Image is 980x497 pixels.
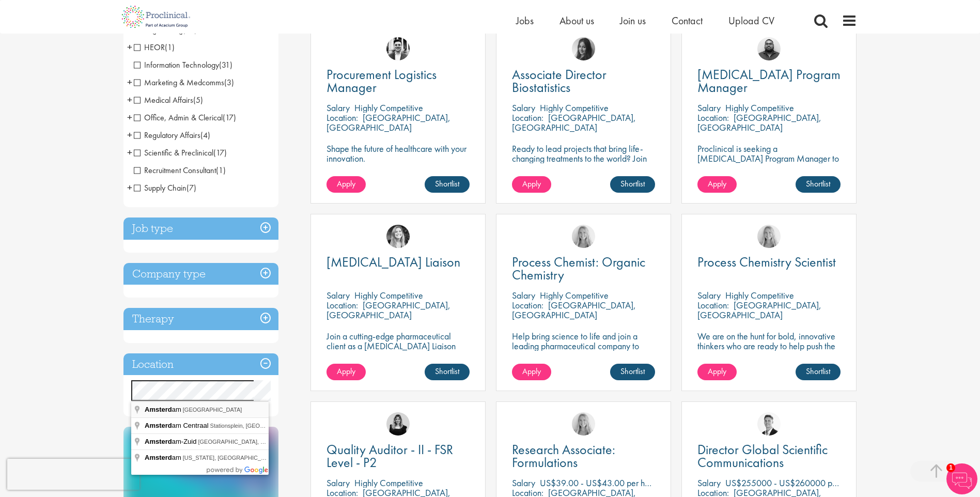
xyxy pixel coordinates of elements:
[337,366,355,377] span: Apply
[326,299,358,311] span: Location:
[326,102,350,114] span: Salary
[326,144,470,163] p: Shape the future of healthcare with your innovation.
[145,454,172,461] span: Amsterd
[728,14,774,27] span: Upload CV
[796,176,841,193] a: Shortlist
[183,407,242,413] span: [GEOGRAPHIC_DATA]
[134,112,236,123] span: Office, Admin & Clerical
[354,289,423,301] p: Highly Competitive
[134,95,203,105] span: Medical Affairs
[134,130,200,141] span: Regulatory Affairs
[123,353,278,376] h3: Location
[697,102,721,114] span: Salary
[620,14,646,27] span: Join us
[512,144,655,193] p: Ready to lead projects that bring life-changing treatments to the world? Join our client at the f...
[512,66,606,96] span: Associate Director Biostatistics
[697,289,721,301] span: Salary
[757,412,781,436] img: George Watson
[697,112,729,123] span: Location:
[512,112,543,123] span: Location:
[512,102,535,114] span: Salary
[224,77,234,88] span: (3)
[946,463,977,494] img: Chatbot
[134,182,186,193] span: Supply Chain
[145,438,198,445] span: am-Zuid
[127,180,132,195] span: +
[198,439,319,445] span: [GEOGRAPHIC_DATA], [GEOGRAPHIC_DATA]
[572,37,595,60] a: Heidi Hennigan
[516,14,534,27] a: Jobs
[337,178,355,189] span: Apply
[386,37,410,60] img: Edward Little
[326,477,350,489] span: Salary
[326,289,350,301] span: Salary
[134,112,223,123] span: Office, Admin & Clerical
[127,127,132,143] span: +
[134,77,224,88] span: Marketing & Medcomms
[145,406,183,413] span: am
[425,176,470,193] a: Shortlist
[697,66,841,96] span: [MEDICAL_DATA] Program Manager
[512,443,655,469] a: Research Associate: Formulations
[134,59,232,70] span: Information Technology
[165,42,175,53] span: (1)
[697,176,737,193] a: Apply
[145,454,183,461] span: am
[946,463,955,472] span: 1
[326,331,470,380] p: Join a cutting-edge pharmaceutical client as a [MEDICAL_DATA] Liaison (PEL) where your precision ...
[512,477,535,489] span: Salary
[386,412,410,436] img: Molly Colclough
[610,176,655,193] a: Shortlist
[512,112,636,133] p: [GEOGRAPHIC_DATA], [GEOGRAPHIC_DATA]
[512,364,551,380] a: Apply
[512,256,655,282] a: Process Chemist: Organic Chemistry
[697,441,828,471] span: Director Global Scientific Communications
[326,253,460,271] span: [MEDICAL_DATA] Liaison
[540,102,609,114] p: Highly Competitive
[512,289,535,301] span: Salary
[127,145,132,160] span: +
[127,92,132,107] span: +
[697,68,841,94] a: [MEDICAL_DATA] Program Manager
[572,225,595,248] img: Shannon Briggs
[512,441,615,471] span: Research Associate: Formulations
[708,366,726,377] span: Apply
[134,95,193,105] span: Medical Affairs
[540,289,609,301] p: Highly Competitive
[757,225,781,248] img: Shannon Briggs
[219,59,232,70] span: (31)
[123,263,278,285] h3: Company type
[697,144,841,203] p: Proclinical is seeking a [MEDICAL_DATA] Program Manager to join our client's team for an exciting...
[572,412,595,436] img: Shannon Briggs
[697,364,737,380] a: Apply
[326,299,450,321] p: [GEOGRAPHIC_DATA], [GEOGRAPHIC_DATA]
[134,165,216,176] span: Recruitment Consultant
[425,364,470,380] a: Shortlist
[697,477,721,489] span: Salary
[512,68,655,94] a: Associate Director Biostatistics
[200,130,210,141] span: (4)
[386,225,410,248] img: Manon Fuller
[796,364,841,380] a: Shortlist
[186,182,196,193] span: (7)
[123,218,278,240] h3: Job type
[326,443,470,469] a: Quality Auditor - II - FSR Level - P2
[512,253,645,284] span: Process Chemist: Organic Chemistry
[725,102,794,114] p: Highly Competitive
[127,110,132,125] span: +
[512,299,636,321] p: [GEOGRAPHIC_DATA], [GEOGRAPHIC_DATA]
[326,112,358,123] span: Location:
[326,364,366,380] a: Apply
[559,14,594,27] a: About us
[697,256,841,269] a: Process Chemistry Scientist
[522,178,541,189] span: Apply
[512,176,551,193] a: Apply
